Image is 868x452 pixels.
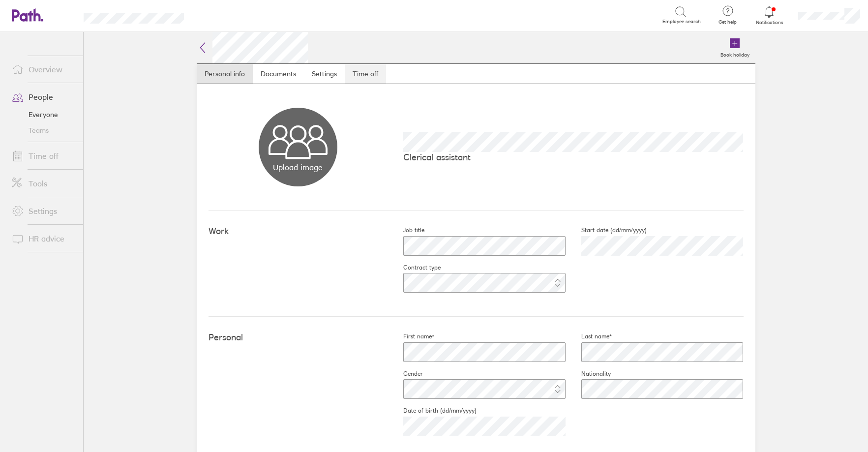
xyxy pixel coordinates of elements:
label: Start date (dd/mm/yyyy) [566,226,647,234]
span: Employee search [662,19,701,25]
span: Get help [712,19,744,25]
label: Book holiday [715,49,755,58]
label: First name* [388,332,434,340]
a: Notifications [753,5,785,26]
a: Documents [253,64,304,84]
label: Last name* [566,332,612,340]
a: Settings [4,201,83,221]
a: Personal info [197,64,253,84]
label: Job title [388,226,424,234]
a: HR advice [4,229,83,248]
label: Gender [388,370,423,378]
a: Tools [4,174,83,193]
a: Time off [4,146,83,166]
a: People [4,87,83,107]
a: Teams [4,122,83,138]
h4: Work [209,226,388,237]
label: Contract type [388,264,441,271]
span: Notifications [753,20,785,26]
a: Book holiday [715,32,755,63]
label: Date of birth (dd/mm/yyyy) [388,407,477,415]
p: Clerical assistant [403,152,744,162]
a: Overview [4,60,83,79]
a: Everyone [4,107,83,122]
label: Nationality [566,370,611,378]
div: Search [210,10,236,19]
a: Time off [345,64,386,84]
a: Settings [304,64,345,84]
h4: Personal [209,332,388,343]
